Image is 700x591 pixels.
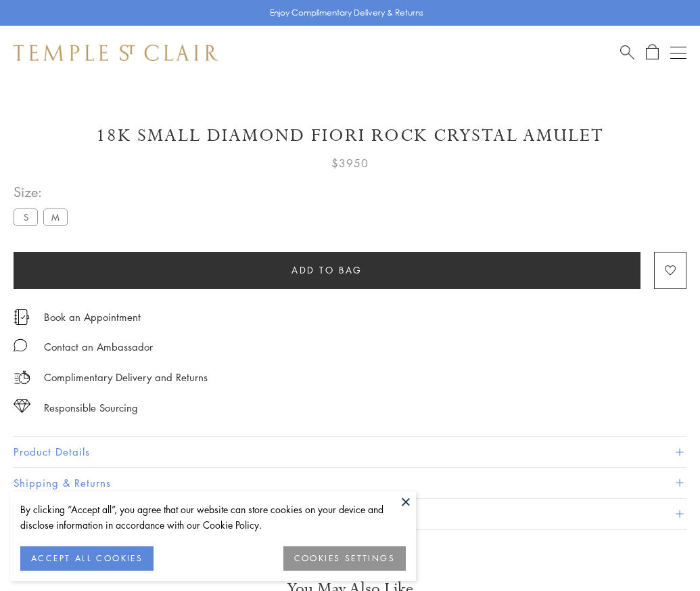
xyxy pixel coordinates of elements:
[20,546,154,571] button: ACCEPT ALL COOKIES
[14,399,30,413] img: icon_sourcing.svg
[620,44,634,61] a: Search
[14,209,38,225] label: S
[20,502,406,533] div: By clicking “Accept all”, you agree that our website can store cookies on your device and disclos...
[14,468,686,498] button: Shipping & Returns
[14,181,73,203] span: Size:
[43,209,68,225] label: M
[14,369,30,386] img: icon_delivery.svg
[44,399,138,416] div: Responsible Sourcing
[270,6,423,20] p: Enjoy Complimentary Delivery & Returns
[291,263,363,278] span: Add to bag
[44,309,141,324] a: Book an Appointment
[14,309,30,325] img: icon_appointment.svg
[44,338,153,355] div: Contact an Ambassador
[283,546,406,571] button: COOKIES SETTINGS
[44,369,208,386] p: Complimentary Delivery and Returns
[14,437,686,467] button: Product Details
[670,45,686,61] button: Open navigation
[14,124,686,148] h1: 18K Small Diamond Fiori Rock Crystal Amulet
[14,45,218,61] img: Temple St. Clair
[331,154,369,172] span: $3950
[14,252,640,289] button: Add to bag
[646,44,659,61] a: Open Shopping Bag
[14,338,27,352] img: MessageIcon-01_2.svg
